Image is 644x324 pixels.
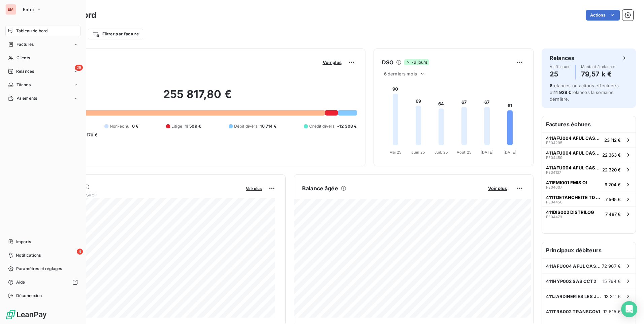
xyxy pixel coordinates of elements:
span: 411AFU004 AFUL CASABONA [546,135,602,141]
span: Non-échu [110,123,129,129]
span: 411EMI001 EMIS OI [546,180,587,185]
button: Voir plus [244,185,264,191]
button: Voir plus [486,185,509,191]
span: relances ou actions effectuées et relancés la semaine dernière. [550,83,619,102]
button: 411AFU004 AFUL CASABONAFE0429523 112 € [542,132,636,147]
span: -12 308 € [337,123,357,129]
h4: 25 [550,69,570,79]
h6: Principaux débiteurs [542,242,636,258]
span: Débit divers [234,123,258,129]
span: Montant à relancer [581,65,615,69]
tspan: Août 25 [457,150,472,155]
h2: 255 817,80 € [38,88,357,108]
h6: Factures échues [542,116,636,132]
button: 411EMI001 EMIS OIFE046079 204 € [542,177,636,192]
span: 411AFU004 AFUL CASABONA [546,263,602,269]
span: -170 € [85,132,97,138]
span: Voir plus [323,60,342,65]
span: Aide [16,279,25,285]
span: 72 907 € [602,263,621,269]
span: 13 311 € [604,294,621,299]
span: 411HYP002 SAS CCT2 [546,279,596,284]
span: Notifications [16,252,41,258]
span: À effectuer [550,65,570,69]
span: 22 320 € [602,167,621,172]
h6: DSO [382,58,393,66]
span: 411AFU004 AFUL CASABONA [546,165,600,170]
span: 25 [75,65,83,71]
span: 23 112 € [604,137,621,143]
span: 15 764 € [603,279,621,284]
h4: 79,57 k € [581,69,615,79]
tspan: [DATE] [481,150,493,155]
span: 411TDETANCHEITE TD ETANCHEITE [546,195,603,200]
span: 411DIS002 DISTRILOG [546,209,594,215]
span: Tâches [17,82,31,88]
span: 11 929 € [554,90,571,95]
span: 6 [550,83,552,88]
button: 411AFU004 AFUL CASABONAFE0445922 363 € [542,147,636,162]
span: FE04137 [546,170,561,174]
tspan: [DATE] [504,150,516,155]
button: 411DIS002 DISTRILOGFE044797 487 € [542,206,636,221]
button: 411TDETANCHEITE TD ETANCHEITEFE044507 565 € [542,192,636,206]
tspan: Juin 25 [411,150,425,155]
span: 12 515 € [603,309,621,314]
span: 16 714 € [260,123,276,129]
span: Voir plus [488,186,507,191]
span: Relances [16,68,34,74]
span: 7 487 € [605,212,621,217]
span: FE04459 [546,156,562,160]
span: 411TRA002 TRANSCOVI [546,309,600,314]
button: Actions [586,10,620,21]
img: Logo LeanPay [5,309,47,320]
span: Crédit divers [309,123,334,129]
span: 11 509 € [185,123,201,129]
a: Aide [5,277,80,288]
span: Déconnexion [16,293,42,299]
span: 0 € [132,123,138,129]
h6: Balance âgée [302,184,338,192]
span: FE04295 [546,141,562,145]
h6: Relances [550,54,574,62]
span: FE04607 [546,185,562,189]
tspan: Mai 25 [389,150,401,155]
span: 411AFU004 AFUL CASABONA [546,150,600,156]
span: Emoi [23,7,34,12]
div: Open Intercom Messenger [621,301,637,317]
span: 6 derniers mois [384,71,417,76]
button: Filtrer par facture [88,29,143,39]
span: 7 565 € [605,197,621,202]
div: EM [5,4,16,15]
button: Voir plus [321,59,344,65]
span: 22 363 € [602,152,621,158]
span: -6 jours [404,59,429,65]
span: Factures [17,41,34,47]
button: 411AFU004 AFUL CASABONAFE0413722 320 € [542,162,636,177]
span: Voir plus [246,186,262,191]
span: Paramètres et réglages [16,266,62,272]
span: FE04450 [546,200,562,204]
span: 411JARDINERIES LES JARDINERIES DE BOURBON [546,294,604,299]
span: 9 204 € [605,182,621,187]
span: Paiements [17,95,37,101]
span: Imports [16,239,31,245]
tspan: Juil. 25 [434,150,448,155]
span: FE04479 [546,215,562,219]
span: Chiffre d'affaires mensuel [38,191,241,198]
span: Clients [17,55,30,61]
span: Tableau de bord [16,28,47,34]
span: 4 [77,249,83,255]
span: Litige [171,123,182,129]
